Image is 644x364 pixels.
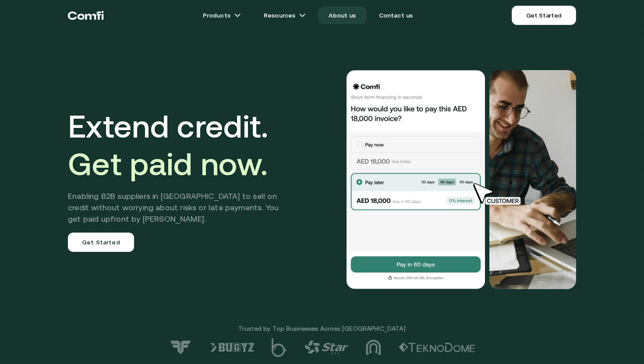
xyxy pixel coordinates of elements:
a: Contact us [368,7,424,24]
h2: Enabling B2B suppliers in [GEOGRAPHIC_DATA] to sell on credit without worrying about risks or lat... [68,191,292,225]
img: logo-5 [272,338,287,357]
img: logo-3 [366,339,381,355]
a: About us [318,7,366,24]
h1: Extend credit. [68,107,292,183]
img: Would you like to pay this AED 18,000.00 invoice? [489,70,576,289]
a: Get Started [512,6,576,25]
img: Would you like to pay this AED 18,000.00 invoice? [346,70,486,289]
span: Get paid now. [68,146,268,182]
img: logo-2 [399,343,475,352]
img: logo-4 [304,340,348,354]
img: logo-7 [169,340,193,355]
img: arrow icons [299,12,306,19]
a: Return to the top of the Comfi home page [68,2,104,28]
a: Get Started [68,233,134,252]
img: arrow icons [234,12,241,19]
a: Productsarrow icons [192,7,251,24]
a: Resourcesarrow icons [253,7,316,24]
img: logo-6 [210,343,254,352]
img: cursor [467,182,531,206]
